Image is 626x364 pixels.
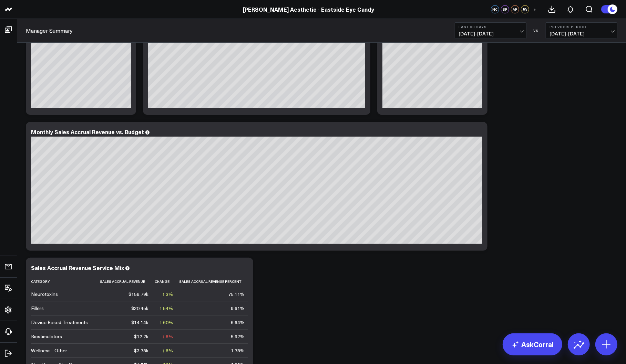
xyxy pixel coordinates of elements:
div: Monthly Sales Accrual Revenue vs. Budget [31,128,144,136]
th: Category [31,276,100,287]
div: Biostimulators [31,333,62,340]
a: Manager Summary [26,27,73,34]
div: JW [521,5,529,13]
div: Neurotoxins [31,291,58,298]
div: NC [491,5,499,13]
div: ↑ 60% [160,319,173,326]
div: 75.11% [228,291,245,298]
div: Wellness - Other [31,347,67,354]
button: Previous Period[DATE]-[DATE] [546,22,617,39]
div: 1.78% [231,347,245,354]
div: $14.14k [131,319,148,326]
div: VS [530,29,542,33]
div: $3.78k [134,347,148,354]
div: $12.7k [134,333,148,340]
th: Change [155,276,179,287]
div: ↑ 3% [162,291,173,298]
span: [DATE] - [DATE] [550,31,614,36]
b: Last 30 Days [459,25,523,29]
span: [DATE] - [DATE] [459,31,523,36]
button: Last 30 Days[DATE]-[DATE] [455,22,526,39]
div: Sales Accrual Revenue Service Mix [31,264,124,271]
div: 6.64% [231,319,245,326]
th: Sales Accrual Revenue Percent [179,276,251,287]
div: ↑ 54% [160,305,173,312]
a: [PERSON_NAME] Aesthetic - Eastside Eye Candy [243,6,374,13]
div: $20.45k [131,305,148,312]
div: ↑ 6% [162,347,173,354]
div: ↓ 8% [162,333,173,340]
a: AskCorral [503,333,562,355]
div: SP [501,5,509,13]
div: Device Based Treatments [31,319,88,326]
div: $159.79k [129,291,148,298]
span: + [534,7,537,12]
th: Sales Accrual Revenue [100,276,155,287]
b: Previous Period [550,25,614,29]
div: Fillers [31,305,44,312]
div: AF [511,5,519,13]
button: + [531,5,539,13]
div: 5.97% [231,333,245,340]
div: 9.61% [231,305,245,312]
